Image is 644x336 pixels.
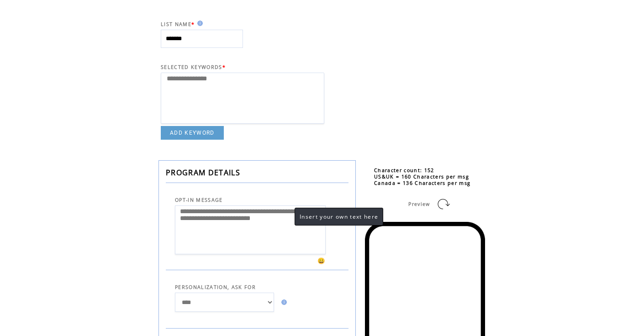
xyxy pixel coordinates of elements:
[279,299,287,305] img: help.gif
[166,168,240,178] span: PROGRAM DETAILS
[408,201,430,207] span: Preview
[374,167,434,173] span: Character count: 152
[175,284,256,290] span: PERSONALIZATION, ASK FOR
[195,21,203,26] img: help.gif
[374,173,469,180] span: US&UK = 160 Characters per msg
[175,197,223,203] span: OPT-IN MESSAGE
[161,126,224,140] a: ADD KEYWORD
[161,64,222,70] span: SELECTED KEYWORDS
[300,213,378,220] span: Insert your own text here
[374,180,470,186] span: Canada = 136 Characters per msg
[317,257,326,265] span: 😀
[161,21,191,27] span: LIST NAME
